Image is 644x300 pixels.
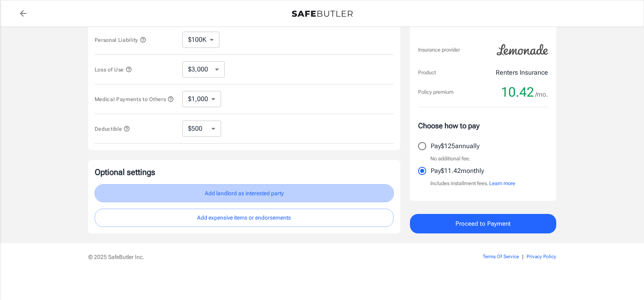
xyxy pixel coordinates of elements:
img: Back to quotes [292,11,353,17]
button: Deductible [95,124,130,134]
button: Learn more [489,179,515,188]
button: Add expensive items or endorsements [95,209,394,227]
span: Proceed to Payment [455,218,511,229]
p: Pay $11.42 monthly [431,166,484,176]
a: Privacy Policy [527,254,556,259]
span: 10.42 [501,84,534,100]
p: Optional settings [95,166,394,178]
p: Product [418,69,436,77]
a: Terms Of Service [483,254,519,259]
span: Personal Liability [95,37,146,43]
img: Lemonade [492,39,553,61]
p: Includes installment fees. [430,179,515,188]
span: Medical Payments to Others [95,96,174,102]
p: Insurance provider [418,46,460,54]
p: Choose how to pay [418,120,548,131]
button: Personal Liability [95,35,146,45]
button: Add landlord as interested party [95,184,394,203]
span: | [522,254,523,259]
span: Deductible [95,126,130,132]
a: back to quotes [15,5,31,22]
p: Policy premium [418,88,453,96]
p: © 2025 SafeButler Inc. [88,253,437,261]
p: No additional fee. [430,155,471,163]
span: /mo. [535,89,548,100]
button: Medical Payments to Others [95,94,174,104]
span: Loss of Use [95,67,132,73]
button: Proceed to Payment [410,214,556,233]
p: Renters Insurance [496,68,548,78]
button: Loss of Use [95,65,132,74]
p: Pay $125 annually [431,141,479,151]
